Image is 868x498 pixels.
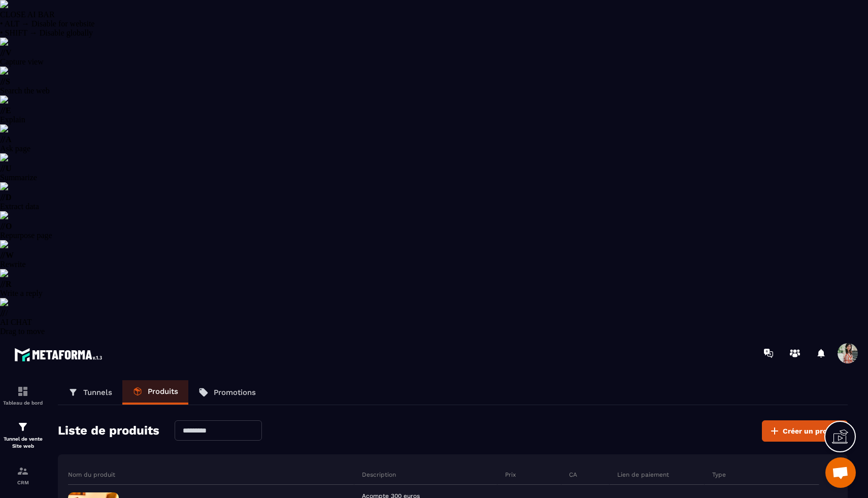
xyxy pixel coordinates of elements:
[148,387,178,396] p: Produits
[3,457,43,493] a: formationformationCRM
[825,457,856,488] div: Ouvrir le chat
[17,421,29,433] img: formation
[569,471,577,479] p: CA
[3,480,43,485] p: CRM
[3,413,43,457] a: formationformationTunnel de vente Site web
[3,400,43,406] p: Tableau de bord
[214,388,256,397] p: Promotions
[3,378,43,413] a: formationformationTableau de bord
[188,380,266,405] a: Promotions
[783,426,841,436] span: Créer un produit
[14,345,106,364] img: logo
[712,471,726,479] p: Type
[83,388,112,397] p: Tunnels
[58,380,122,405] a: Tunnels
[58,420,159,442] h2: Liste de produits
[617,471,669,479] p: Lien de paiement
[362,471,396,479] p: Description
[17,385,29,397] img: formation
[762,420,848,442] button: Créer un produit
[17,465,29,477] img: formation
[3,436,43,450] p: Tunnel de vente Site web
[68,471,115,479] p: Nom du produit
[505,471,516,479] p: Prix
[122,380,188,405] a: Produits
